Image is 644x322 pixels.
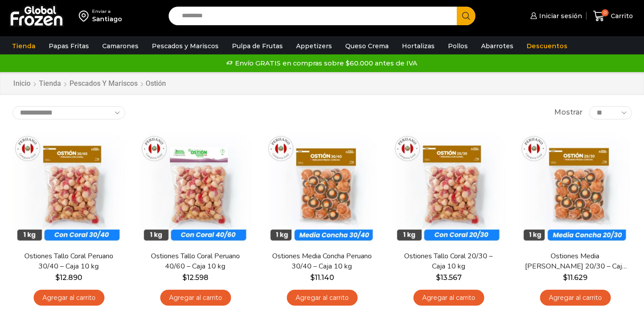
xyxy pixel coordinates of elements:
a: Tienda [8,38,40,54]
a: Ostiones Media [PERSON_NAME] 20/30 – Caja 10 kg [524,251,626,272]
a: Pescados y Mariscos [69,79,138,89]
a: 0 Carrito [591,6,635,27]
a: Hortalizas [397,38,439,54]
bdi: 11.629 [563,273,587,282]
span: Iniciar sesión [537,11,582,20]
a: Abarrotes [477,38,518,54]
a: Appetizers [292,38,336,54]
a: Agregar al carrito: “Ostiones Tallo Coral 20/30 - Caja 10 kg” [413,290,484,306]
select: Pedido de la tienda [12,106,125,119]
div: Enviar a [92,8,122,15]
span: Carrito [609,11,633,20]
a: Pollos [443,38,472,54]
span: $ [55,273,60,282]
bdi: 12.890 [55,273,82,282]
span: $ [310,273,315,282]
a: Ostiones Tallo Coral Peruano 30/40 – Caja 10 kg [18,251,120,272]
img: address-field-icon.svg [79,8,92,23]
a: Agregar al carrito: “Ostiones Tallo Coral Peruano 40/60 - Caja 10 kg” [160,290,231,306]
a: Pescados y Mariscos [147,38,223,54]
div: Santiago [92,15,122,23]
a: Agregar al carrito: “Ostiones Media Concha Peruano 30/40 - Caja 10 kg” [287,290,358,306]
nav: Breadcrumb [13,79,166,89]
h1: Ostión [146,79,166,88]
button: Search button [457,7,475,25]
a: Agregar al carrito: “Ostiones Media Concha Peruano 20/30 - Caja 10 kg” [540,290,611,306]
a: Iniciar sesión [528,7,582,25]
a: Queso Crema [341,38,393,54]
a: Inicio [13,79,31,89]
a: Pulpa de Frutas [228,38,287,54]
bdi: 11.140 [310,273,334,282]
span: $ [182,273,187,282]
a: Camarones [98,38,143,54]
a: Papas Fritas [44,38,93,54]
span: 0 [602,9,609,16]
bdi: 12.598 [182,273,208,282]
a: Ostiones Tallo Coral 20/30 – Caja 10 kg [397,251,499,272]
a: Ostiones Media Concha Peruano 30/40 – Caja 10 kg [271,251,373,272]
a: Descuentos [522,38,572,54]
a: Ostiones Tallo Coral Peruano 40/60 – Caja 10 kg [144,251,246,272]
a: Agregar al carrito: “Ostiones Tallo Coral Peruano 30/40 - Caja 10 kg” [34,290,104,306]
a: Tienda [39,79,62,89]
span: $ [436,273,440,282]
span: $ [563,273,567,282]
span: Mostrar [554,107,582,118]
bdi: 13.567 [436,273,462,282]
